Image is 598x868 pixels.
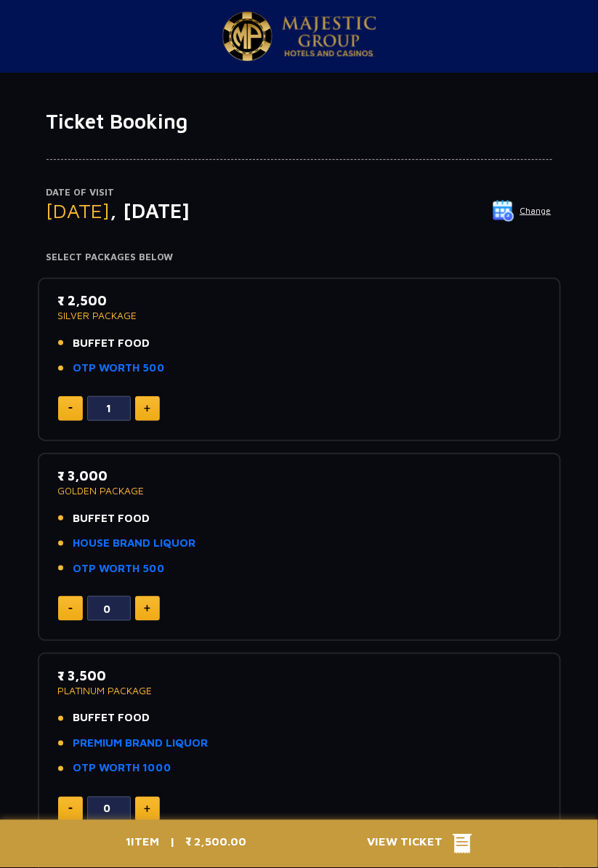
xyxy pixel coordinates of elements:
[58,666,541,686] p: ₹ 3,500
[144,405,150,412] img: plus
[368,833,453,855] span: View Ticket
[126,835,132,848] span: 1
[58,686,541,696] p: PLATINUM PACKAGE
[492,199,552,222] button: Change
[68,808,73,810] img: minus
[222,12,272,61] img: Majestic Pride
[73,710,150,727] span: BUFFET FOOD
[68,608,73,610] img: minus
[58,291,541,310] p: ₹ 2,500
[126,833,160,855] p: ITEM
[110,198,190,222] span: , [DATE]
[73,760,172,777] a: OTP WORTH 1000
[47,252,552,263] h4: Select Packages Below
[58,310,541,321] p: SILVER PACKAGE
[47,198,110,222] span: [DATE]
[47,109,552,134] h1: Ticket Booking
[186,835,247,848] span: ₹ 2,500.00
[73,736,209,752] a: PREMIUM BRAND LIQUOR
[73,560,166,577] a: OTP WORTH 500
[368,833,472,855] button: View Ticket
[73,510,150,527] span: BUFFET FOOD
[144,805,150,813] img: plus
[58,466,541,486] p: ₹ 3,000
[73,360,166,377] a: OTP WORTH 500
[144,605,150,612] img: plus
[58,486,541,496] p: GOLDEN PACKAGE
[68,407,73,409] img: minus
[73,335,150,352] span: BUFFET FOOD
[47,185,552,200] p: Date of Visit
[282,16,376,57] img: Majestic Pride
[73,535,196,552] a: HOUSE BRAND LIQUOR
[160,833,186,855] p: |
